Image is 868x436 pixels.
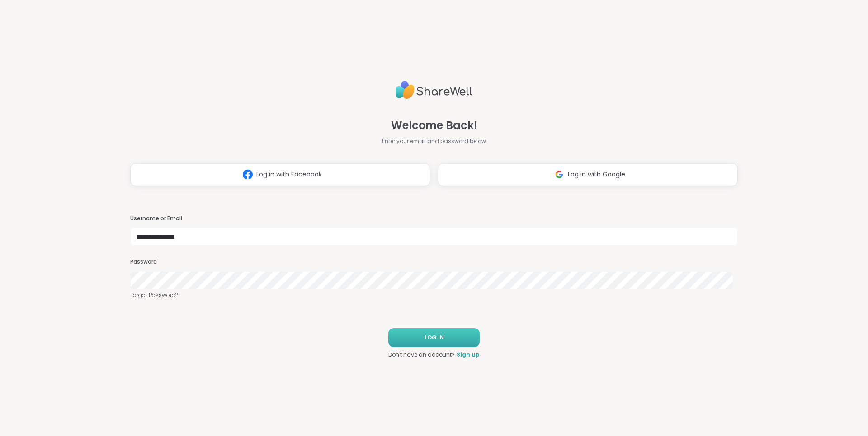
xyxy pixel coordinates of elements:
[438,163,738,186] button: Log in with Google
[130,163,430,186] button: Log in with Facebook
[130,291,738,299] a: Forgot Password?
[425,334,444,342] span: LOG IN
[551,166,568,183] img: ShareWell Logomark
[396,77,472,103] img: ShareWell Logo
[388,328,480,347] button: LOG IN
[382,137,486,145] span: Enter your email and password below
[388,351,455,359] span: Don't have an account?
[568,170,625,179] span: Log in with Google
[239,166,256,183] img: ShareWell Logomark
[256,170,322,179] span: Log in with Facebook
[130,258,738,266] h3: Password
[130,215,738,223] h3: Username or Email
[457,351,480,359] a: Sign up
[391,117,477,134] span: Welcome Back!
